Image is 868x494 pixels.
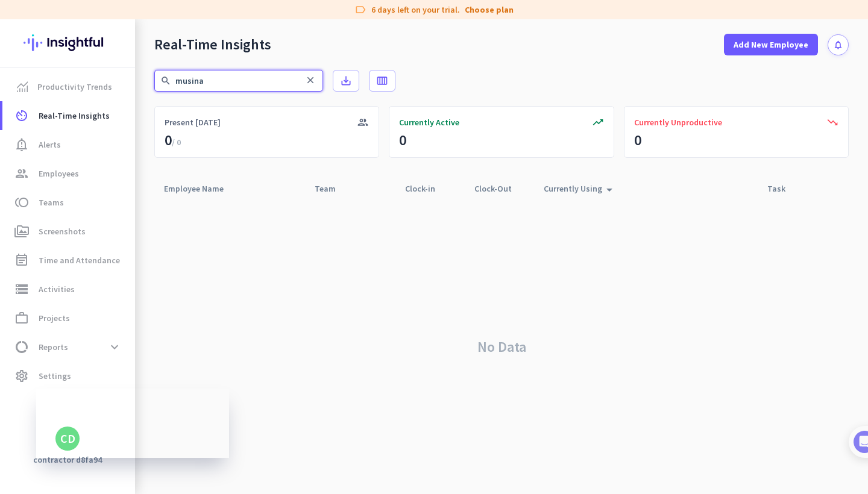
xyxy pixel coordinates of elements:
a: data_usageReportsexpand_more [2,333,135,361]
span: Alerts [39,137,61,152]
span: Currently Active [399,116,459,128]
i: data_usage [14,340,29,354]
div: Employee Name [164,180,238,197]
span: Time and Attendance [39,253,120,267]
i: search [160,75,171,86]
span: Employees [39,166,79,181]
i: trending_up [592,116,604,128]
span: Projects [39,311,70,325]
i: save_alt [340,75,352,87]
span: Productivity Trends [37,80,112,94]
a: tollTeams [2,188,135,217]
span: Settings [39,369,71,383]
a: notification_importantAlerts [2,130,135,159]
div: Real-Time Insights [154,36,271,54]
a: event_noteTime and Attendance [2,246,135,275]
i: toll [14,195,29,210]
i: label [354,4,366,16]
span: Teams [39,195,64,210]
div: Clock-in [405,180,450,197]
i: close [305,75,316,86]
iframe: Insightful Status [36,389,229,458]
div: Task [767,180,800,197]
div: 0 [165,131,181,150]
div: Team [315,180,350,197]
a: settingsSettings [2,361,135,390]
i: perm_media [14,224,29,239]
i: settings [14,369,29,383]
i: work_outline [14,311,29,325]
img: menu-item [17,81,28,92]
a: menu-itemProductivity Trends [2,72,135,101]
a: groupEmployees [2,159,135,188]
i: calendar_view_week [376,75,388,87]
a: storageActivities [2,275,135,304]
a: perm_mediaScreenshots [2,217,135,246]
div: Currently Using [544,180,617,197]
a: work_outlineProjects [2,304,135,333]
span: Present [DATE] [165,116,221,128]
i: notification_important [14,137,29,152]
div: No Data [154,200,849,494]
button: calendar_view_week [369,70,395,92]
button: save_alt [333,70,359,92]
i: trending_down [826,116,838,128]
img: Insightful logo [24,19,112,66]
span: Activities [39,282,75,296]
i: event_note [14,253,29,267]
input: Search employee, team, project or task [154,70,323,92]
div: 0 [634,131,641,150]
span: Add New Employee [734,39,808,51]
div: 0 [399,131,406,150]
i: storage [14,282,29,296]
a: Choose plan [465,4,514,16]
button: Add New Employee [724,34,818,55]
button: expand_more [104,336,125,358]
button: notifications [828,34,849,55]
span: Currently Unproductive [634,116,722,128]
span: / 0 [172,137,181,148]
i: group [14,166,29,181]
div: Clock-Out [474,180,526,197]
span: Screenshots [39,224,86,239]
i: group [357,116,369,128]
a: av_timerReal-Time Insights [2,101,135,130]
i: arrow_drop_up [602,183,617,197]
span: Real-Time Insights [39,108,110,123]
i: notifications [833,40,843,50]
i: av_timer [14,108,29,123]
span: Reports [39,340,68,354]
